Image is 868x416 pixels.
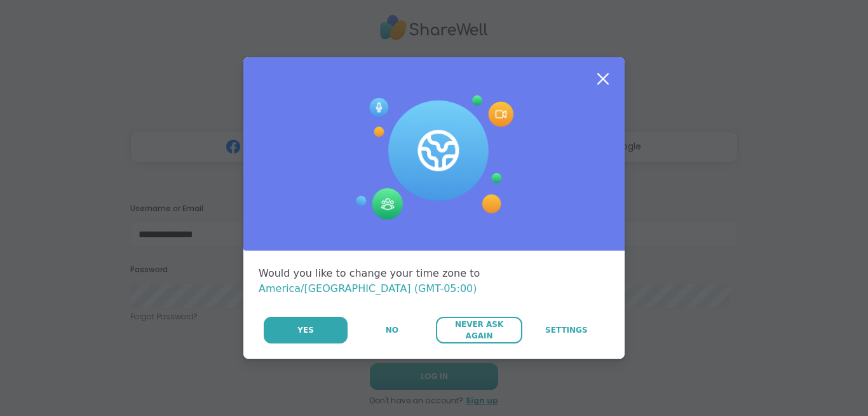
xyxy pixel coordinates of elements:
button: Yes [264,317,348,343]
span: Yes [297,324,314,336]
button: Never Ask Again [436,317,522,343]
div: Would you like to change your time zone to [259,266,609,296]
img: Session Experience [355,95,513,220]
span: Settings [545,324,588,336]
button: No [349,317,435,343]
span: No [386,324,398,336]
span: America/[GEOGRAPHIC_DATA] (GMT-05:00) [259,282,477,295]
span: Never Ask Again [442,319,515,342]
a: Settings [524,317,609,343]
